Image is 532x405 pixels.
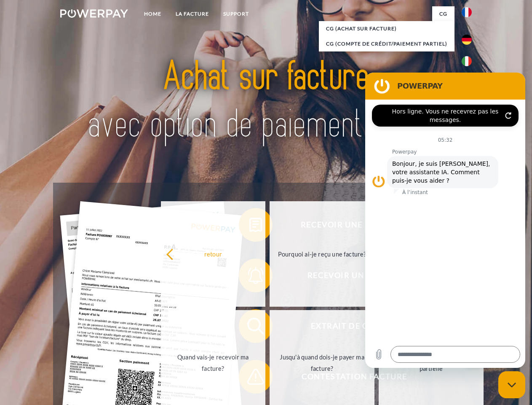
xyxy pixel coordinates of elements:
[168,6,216,22] a: LA FACTURE
[319,36,454,51] a: CG (Compte de crédit/paiement partiel)
[462,7,472,17] img: fr
[60,9,128,18] img: logo-powerpay-white.svg
[216,6,256,22] a: Support
[137,6,168,22] a: Home
[432,6,454,22] a: CG
[80,40,452,162] img: title-powerpay_fr.svg
[166,248,261,259] div: retour
[275,248,369,259] div: Pourquoi ai-je reçu une facture?
[275,351,369,374] div: Jusqu'à quand dois-je payer ma facture?
[319,21,454,36] a: CG (achat sur facture)
[498,371,525,398] iframe: Bouton de lancement de la fenêtre de messagerie, conversation en cours
[462,56,472,66] img: it
[166,351,261,374] div: Quand vais-je recevoir ma facture?
[462,35,472,45] img: de
[365,73,525,368] iframe: Fenêtre de messagerie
